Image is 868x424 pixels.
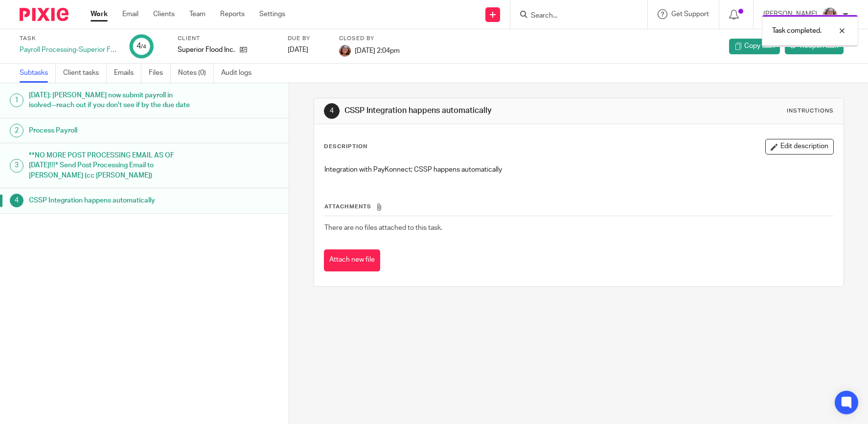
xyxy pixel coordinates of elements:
div: Payroll Processing-Superior Flood-Semi-Monthly -Salary 1 (EOM) [20,45,117,55]
span: Attachments [324,204,371,209]
div: 1 [10,93,23,107]
p: Task completed. [772,26,822,36]
h1: CSSP Integration happens automatically [29,193,196,208]
a: Client tasks [63,64,107,83]
p: Superior Flood Inc. [178,45,235,55]
img: LB%20Reg%20Headshot%208-2-23.jpg [822,7,838,22]
a: Subtasks [20,64,56,83]
h1: [DATE]: [PERSON_NAME] now submit payroll in isolved--reach out if you don't see if by the due date [29,88,196,113]
label: Closed by [339,35,400,43]
div: [DATE] [288,45,327,55]
a: Emails [114,64,141,83]
img: LB%20Reg%20Headshot%208-2-23.jpg [339,45,351,57]
p: Integration with PayKonnect; CSSP happens automatically [324,165,833,175]
h1: **NO MORE POST PROCESSING EMAIL AS OF [DATE]!!!* Send Post Processing Email to [PERSON_NAME] (cc ... [29,148,196,183]
button: Attach new file [324,249,380,271]
button: Edit description [765,139,834,155]
label: Task [20,35,117,43]
a: Clients [153,9,175,19]
a: Team [189,9,206,19]
a: Files [149,64,171,83]
div: 3 [10,159,23,173]
a: Settings [259,9,285,19]
div: Instructions [787,107,834,115]
a: Reports [220,9,245,19]
div: 2 [10,124,23,137]
h1: CSSP Integration happens automatically [344,106,599,116]
label: Client [178,35,275,43]
span: There are no files attached to this task. [324,224,442,231]
a: Work [91,9,108,19]
a: Email [122,9,138,19]
p: Description [324,143,367,151]
div: 4 [10,194,23,207]
span: [DATE] 2:04pm [355,47,400,54]
a: Audit logs [221,64,259,83]
div: 4 [324,103,340,119]
img: Pixie [20,8,69,21]
h1: Process Payroll [29,123,196,138]
a: Notes (0) [178,64,214,83]
small: /4 [141,44,146,49]
label: Due by [288,35,327,43]
div: 4 [137,41,146,52]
